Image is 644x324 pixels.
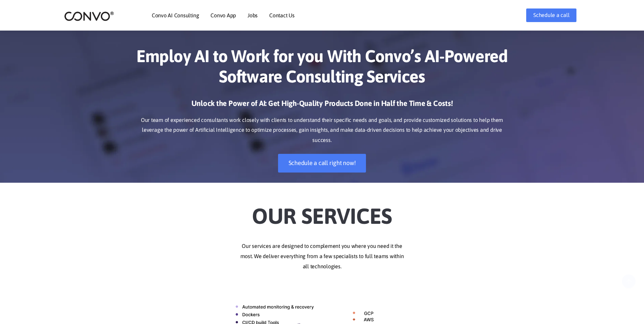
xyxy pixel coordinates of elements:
h1: Employ AI to Work for you With Convo’s AI-Powered Software Consulting Services [134,46,511,92]
a: Convo AI Consulting [152,13,199,18]
h2: Our Services [134,193,511,231]
a: Schedule a call [526,8,576,22]
a: Contact Us [269,13,295,18]
a: Convo App [210,13,236,18]
a: Schedule a call right now! [278,154,366,173]
p: Our team of experienced consultants work closely with clients to understand their specific needs ... [134,115,511,146]
h3: Unlock the Power of AI: Get High-Quality Products Done in Half the Time & Costs! [134,98,511,113]
a: Jobs [247,13,258,18]
img: logo_2.png [64,11,114,21]
p: Our services are designed to complement you where you need it the most. We deliver everything fro... [134,241,511,272]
